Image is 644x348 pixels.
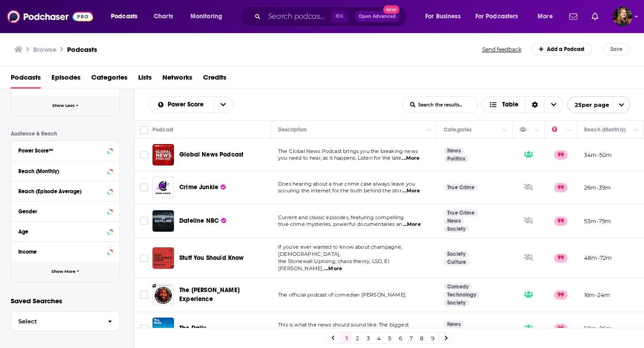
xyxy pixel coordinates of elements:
a: Episodes [51,70,80,89]
span: ...More [402,187,420,195]
div: Age [18,229,105,235]
p: 99 [554,290,568,299]
a: Networks [162,70,192,89]
a: 7 [407,333,415,344]
h2: Choose List sort [149,96,233,113]
span: Toggle select row [140,183,148,191]
span: The [PERSON_NAME] Experience [179,286,240,303]
span: The official podcast of comedian [PERSON_NAME]. [278,292,407,298]
img: Crime Junkie [153,177,174,198]
p: 99 [554,254,568,263]
a: News [444,147,464,154]
button: open menu [105,9,149,24]
a: Dateline NBC [153,210,174,232]
button: open menu [149,102,214,108]
p: 16m-24m [584,291,610,299]
a: Podcasts [67,45,97,54]
div: Reach (Monthly) [18,168,105,174]
button: open menu [214,97,233,113]
div: Power Score [552,124,564,135]
a: Charts [148,9,178,24]
a: News [444,217,464,225]
p: 99 [554,216,568,225]
button: Column Actions [424,125,434,136]
p: 53m-79m [584,217,611,225]
span: Show Less [52,103,75,108]
a: Add a Podcast [531,43,593,55]
button: Column Actions [532,125,542,136]
a: Podcasts [11,70,41,89]
input: Search podcasts, credits, & more... [264,9,331,24]
button: Show profile menu [613,7,632,26]
span: Global News Podcast [179,151,243,158]
span: Select [11,318,101,324]
div: Sort Direction [525,97,544,113]
div: Gender [18,208,105,215]
span: Toggle select row [140,217,148,225]
div: Search podcasts, credits, & more... [248,6,416,27]
span: Charts [154,10,173,23]
span: ...More [324,265,342,272]
a: Podchaser - Follow, Share and Rate Podcasts [7,8,93,25]
span: For Business [425,10,461,23]
span: ⌘ K [331,11,347,22]
span: 25 per page [568,98,609,112]
span: Power Score [168,102,207,108]
button: open menu [567,96,630,113]
button: Age [18,225,112,237]
span: you need to hear, as it happens. Listen for the late [278,155,401,161]
div: Has Guests [520,124,532,135]
a: Technology [444,291,480,298]
span: Toggle select row [140,151,148,159]
span: scouring the internet for the truth behind the stor [278,187,402,194]
p: 99 [554,183,568,192]
span: Current and classic episodes, featuring compelling [278,214,404,221]
a: 4 [374,333,383,344]
p: 99 [554,150,568,159]
span: the Stonewall Uprising, chaos theory, LSD, El [PERSON_NAME], [278,258,389,272]
button: open menu [470,9,531,24]
button: Power Score™ [18,144,112,156]
a: 2 [353,333,362,344]
span: More [538,10,553,23]
p: Audience & Reach [11,131,120,137]
span: The Global News Podcast brings you the breaking news [278,148,418,154]
button: open menu [184,9,234,24]
div: Podcast [153,124,174,135]
button: Column Actions [500,125,510,136]
a: Credits [203,70,226,89]
button: Select [11,311,120,331]
p: 99 [554,324,568,333]
button: Gender [18,205,112,216]
a: Comedy [444,283,472,290]
span: Categories [91,70,127,89]
a: Politics [444,155,469,162]
a: The Joe Rogan Experience [153,284,174,306]
a: Show notifications dropdown [588,9,602,24]
button: Column Actions [631,125,642,136]
a: 1 [342,333,351,344]
p: Saved Searches [11,297,120,305]
a: Society [444,299,469,306]
button: Show Less [11,96,119,116]
button: open menu [531,9,564,24]
a: Global News Podcast [153,144,174,166]
span: Toggle select row [140,254,148,262]
a: Dateline NBC [179,216,226,225]
p: 34m-50m [584,151,612,159]
span: Toggle select row [140,324,148,332]
a: Society [444,250,469,258]
div: Description [278,124,307,135]
span: Stuff You Should Know [179,254,244,262]
div: Reach (Episode Average) [18,188,105,195]
span: New [383,5,399,14]
span: Monitoring [191,10,222,23]
span: Dateline NBC [179,217,219,225]
div: Reach (Monthly) [584,124,626,135]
